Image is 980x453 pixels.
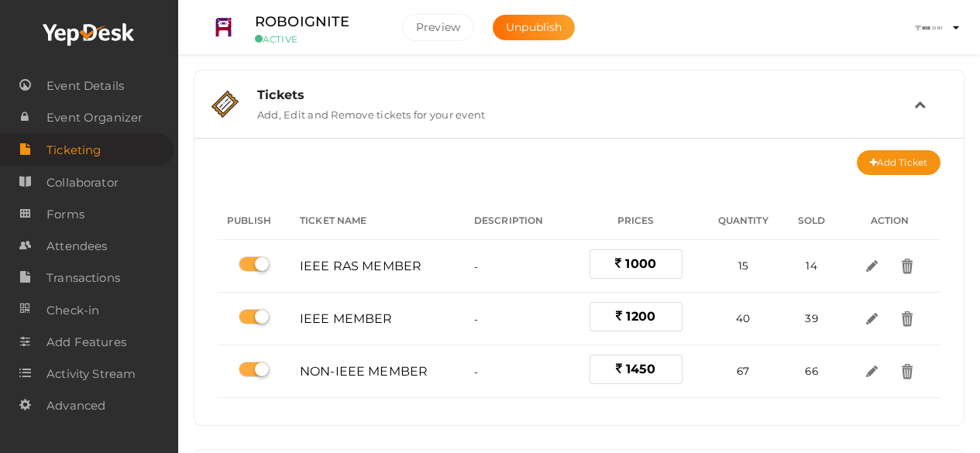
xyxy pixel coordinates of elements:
div: Tickets [257,88,914,102]
span: Transactions [46,263,120,293]
img: ticket.svg [211,91,239,118]
span: 15 [738,259,748,272]
th: Description [465,202,569,240]
span: 1200 [626,309,655,324]
th: Ticket Name [291,202,465,240]
span: NON-IEEE MEMBER [300,364,428,379]
a: Tickets Add, Edit and Remove tickets for your event [202,109,956,124]
span: Unpublish [506,20,562,34]
span: Event Details [46,70,124,101]
label: ROBOIGNITE [255,11,349,33]
span: 39 [805,312,817,324]
th: Action [839,202,940,240]
span: Ticketing [46,135,101,166]
span: - [474,365,478,378]
th: Quantity [702,202,784,240]
img: ACg8ocLqu5jM_oAeKNg0It_CuzWY7FqhiTBdQx-M6CjW58AJd_s4904=s100 [913,12,944,43]
span: IEEE RAS MEMBER [300,259,421,273]
span: Forms [46,199,84,230]
img: edit.svg [864,258,880,274]
img: delete.svg [899,363,916,379]
span: IEEE MEMBER [300,311,393,326]
img: RSPMBPJE_small.png [208,12,239,43]
span: Attendees [46,231,107,262]
span: - [474,313,478,325]
th: Prices [569,202,702,240]
span: Add Features [46,327,126,358]
span: Check-in [46,295,99,326]
span: 14 [806,259,817,272]
span: 40 [736,312,750,324]
small: ACTIVE [255,33,379,45]
label: Add, Edit and Remove tickets for your event [257,102,485,121]
span: Collaborator [46,167,119,198]
button: Preview [402,14,474,41]
span: 66 [805,365,817,377]
img: delete.svg [899,311,916,327]
th: Sold [784,202,839,240]
img: edit.svg [864,363,880,379]
span: Advanced [46,390,105,421]
span: 1000 [625,256,656,271]
span: - [474,260,478,273]
img: delete.svg [899,258,916,274]
span: 1450 [626,362,656,376]
button: Add Ticket [857,150,940,175]
span: Activity Stream [46,359,136,390]
img: edit.svg [864,311,880,327]
th: Publish [218,202,291,240]
button: Unpublish [493,15,575,40]
span: Event Organizer [46,102,143,133]
span: 67 [737,365,749,377]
